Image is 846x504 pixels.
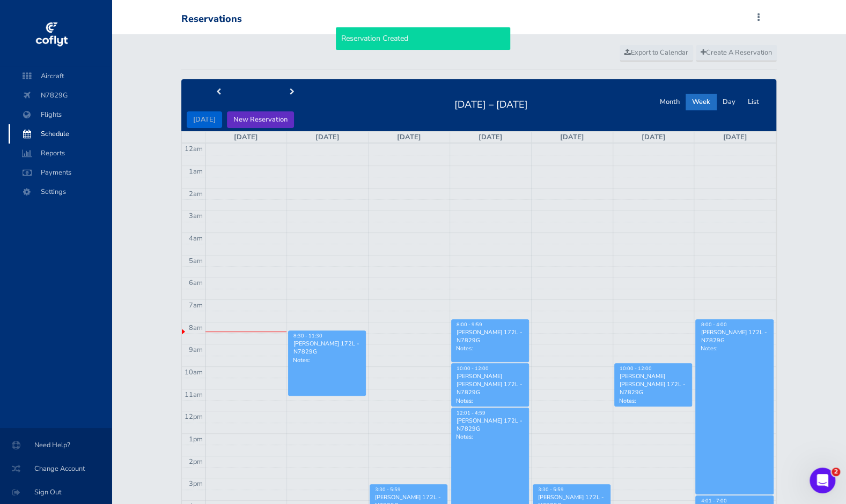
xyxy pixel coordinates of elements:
[619,372,687,397] div: [PERSON_NAME] [PERSON_NAME] 172L - N7829G
[457,410,485,416] span: 12:01 - 4:59
[189,189,203,199] span: 2am
[741,94,766,110] button: List
[189,278,203,288] span: 6am
[456,433,524,441] p: Notes:
[701,498,726,504] span: 4:01 - 7:00
[620,365,652,372] span: 10:00 - 12:00
[315,132,340,142] a: [DATE]
[375,486,401,493] span: 3:30 - 5:59
[336,27,510,50] div: Reservation Created
[293,340,361,356] div: [PERSON_NAME] 172L - N7829G
[700,344,769,352] p: Notes:
[13,483,99,502] span: Sign Out
[189,479,203,488] span: 3pm
[456,397,524,405] p: Notes:
[538,486,564,493] span: 3:30 - 5:59
[700,328,769,344] div: [PERSON_NAME] 172L - N7829G
[185,412,203,422] span: 12pm
[181,84,255,101] button: prev
[457,365,489,372] span: 10:00 - 12:00
[716,94,742,110] button: Day
[810,468,835,493] iframe: Intercom live chat
[653,94,686,110] button: Month
[189,256,203,266] span: 5am
[185,367,203,377] span: 10am
[19,144,101,163] span: Reports
[560,132,584,142] a: [DATE]
[624,48,688,57] span: Export to Calendar
[19,182,101,201] span: Settings
[701,321,726,328] span: 8:00 - 4:00
[456,344,524,352] p: Notes:
[479,132,503,142] a: [DATE]
[19,124,101,144] span: Schedule
[456,417,524,433] div: [PERSON_NAME] 172L - N7829G
[620,45,693,61] a: Export to Calendar
[456,328,524,344] div: [PERSON_NAME] 172L - N7829G
[255,84,329,101] button: next
[397,132,421,142] a: [DATE]
[189,234,203,243] span: 4am
[456,372,524,397] div: [PERSON_NAME] [PERSON_NAME] 172L - N7829G
[832,468,840,476] span: 2
[181,13,242,25] div: Reservations
[189,323,203,333] span: 8am
[19,163,101,182] span: Payments
[189,167,203,176] span: 1am
[187,111,222,128] button: [DATE]
[185,390,203,400] span: 11am
[723,132,747,142] a: [DATE]
[189,345,203,355] span: 9am
[701,48,772,57] span: Create A Reservation
[293,356,361,364] p: Notes:
[19,105,101,124] span: Flights
[185,144,203,154] span: 12am
[34,19,69,51] img: coflyt logo
[448,96,534,111] h2: [DATE] – [DATE]
[189,434,203,444] span: 1pm
[19,66,101,86] span: Aircraft
[696,45,777,61] a: Create A Reservation
[642,132,666,142] a: [DATE]
[457,321,482,328] span: 8:00 - 9:59
[227,111,294,128] button: New Reservation
[293,333,322,339] span: 8:30 - 11:30
[19,86,101,105] span: N7829G
[13,435,99,455] span: Need Help?
[234,132,258,142] a: [DATE]
[686,94,717,110] button: Week
[189,457,203,467] span: 2pm
[189,211,203,221] span: 3am
[619,397,687,405] p: Notes:
[13,459,99,478] span: Change Account
[189,300,203,310] span: 7am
